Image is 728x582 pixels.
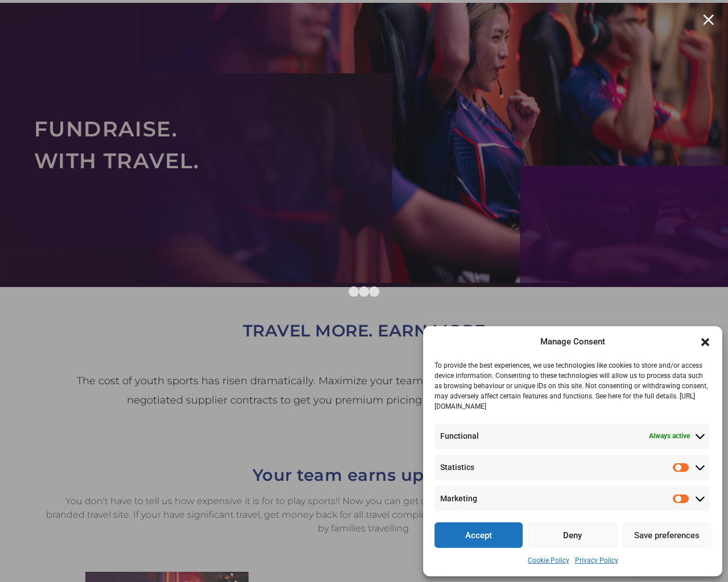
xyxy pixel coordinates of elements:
button: Accept [435,522,523,548]
div: Close dialogue [700,336,711,348]
summary: Marketing [435,486,710,512]
summary: Statistics [435,455,710,480]
p: To provide the best experiences, we use technologies like cookies to store and/or access device i... [435,360,710,411]
iframe: Select a Date & Time - Calendly [80,92,648,490]
button: Deny [528,522,617,548]
a: Privacy Policy [575,554,618,568]
button: Save preferences [623,522,711,548]
div: Manage Consent [540,335,605,349]
a: Cookie Policy [528,554,569,568]
span: Always active [649,429,690,443]
span: Statistics [440,460,474,475]
summary: Functional Always active [435,423,710,449]
span: Marketing [440,492,477,506]
span: Functional [440,429,479,443]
